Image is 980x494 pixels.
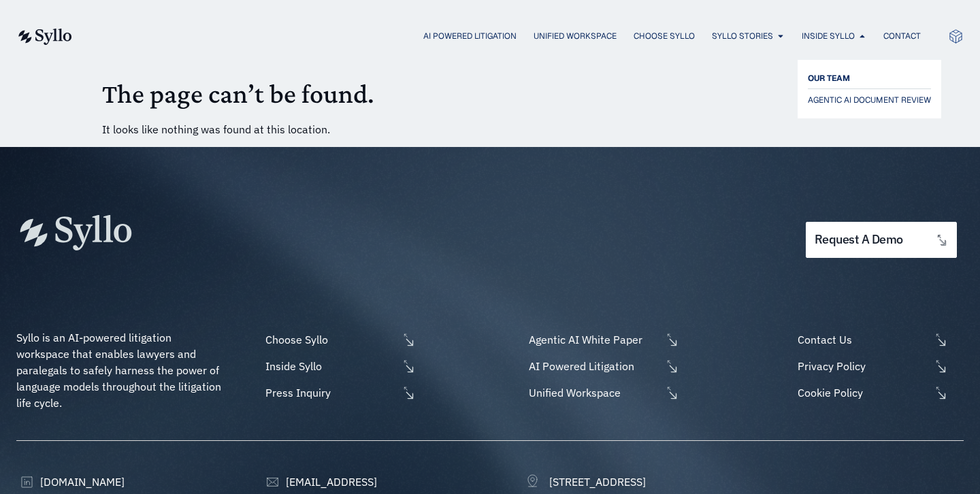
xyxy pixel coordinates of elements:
[37,474,125,490] span: [DOMAIN_NAME]
[534,30,617,42] a: Unified Workspace
[808,70,850,86] span: OUR TEAM
[794,384,964,401] a: Cookie Policy
[525,331,661,348] span: Agentic AI White Paper
[794,358,930,374] span: Privacy Policy
[808,70,931,86] a: OUR TEAM
[634,30,695,42] a: Choose Syllo
[262,358,398,374] span: Inside Syllo
[99,30,921,43] nav: Menu
[806,222,957,258] a: request a demo
[546,474,646,490] span: [STREET_ADDRESS]
[262,331,398,348] span: Choose Syllo
[525,384,679,401] a: Unified Workspace
[525,384,661,401] span: Unified Workspace
[262,384,416,401] a: Press Inquiry
[16,29,72,45] img: syllo
[794,358,964,374] a: Privacy Policy
[525,358,661,374] span: AI Powered Litigation
[525,331,679,348] a: Agentic AI White Paper
[102,121,878,137] p: It looks like nothing was found at this location.
[262,384,398,401] span: Press Inquiry
[815,233,903,246] span: request a demo
[282,474,377,490] span: [EMAIL_ADDRESS]
[16,474,125,490] a: [DOMAIN_NAME]
[712,30,773,42] a: Syllo Stories
[794,331,930,348] span: Contact Us
[794,384,930,401] span: Cookie Policy
[423,30,517,42] a: AI Powered Litigation
[262,358,416,374] a: Inside Syllo
[99,30,921,43] div: Menu Toggle
[883,30,921,42] a: Contact
[16,331,224,410] span: Syllo is an AI-powered litigation workspace that enables lawyers and paralegals to safely harness...
[262,474,377,490] a: [EMAIL_ADDRESS]
[802,30,855,42] a: Inside Syllo
[525,358,679,374] a: AI Powered Litigation
[808,92,931,108] a: AGENTIC AI DOCUMENT REVIEW
[262,331,416,348] a: Choose Syllo
[794,331,964,348] a: Contact Us
[525,474,646,490] a: [STREET_ADDRESS]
